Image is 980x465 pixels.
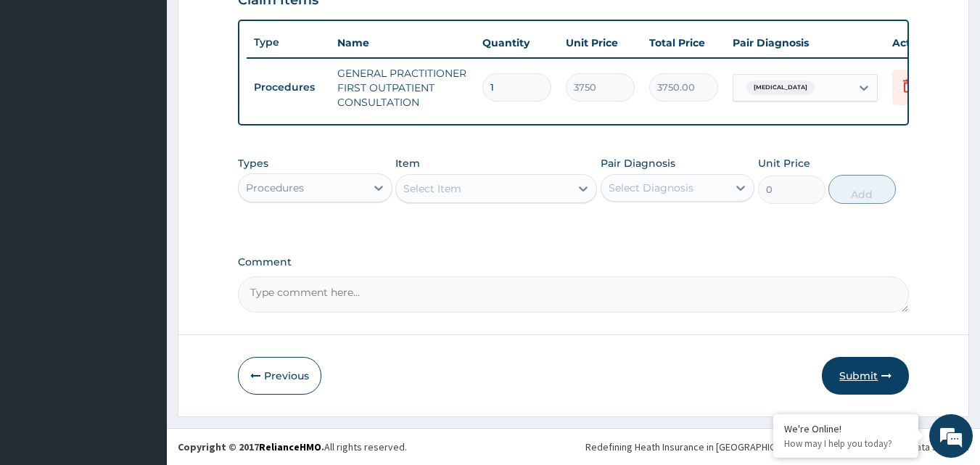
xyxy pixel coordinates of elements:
[885,28,958,57] th: Actions
[167,428,980,465] footer: All rights reserved.
[601,156,675,170] label: Pair Diagnosis
[725,28,885,57] th: Pair Diagnosis
[828,175,896,204] button: Add
[238,7,273,42] div: Minimize live chat window
[395,156,420,170] label: Item
[330,28,475,57] th: Name
[75,81,244,100] div: Chat with us now
[475,28,559,57] th: Quantity
[609,181,693,195] div: Select Diagnosis
[7,310,276,361] textarea: Type your message and hit 'Enter'
[247,29,330,56] th: Type
[585,440,969,454] div: Redefining Heath Insurance in [GEOGRAPHIC_DATA] using Telemedicine and Data Science!
[758,156,810,170] label: Unit Price
[746,81,815,95] span: [MEDICAL_DATA]
[822,357,909,395] button: Submit
[559,28,642,57] th: Unit Price
[403,181,461,196] div: Select Item
[784,437,907,450] p: How may I help you today?
[238,157,268,170] label: Types
[238,357,321,395] button: Previous
[330,59,475,117] td: GENERAL PRACTITIONER FIRST OUTPATIENT CONSULTATION
[238,256,910,268] label: Comment
[784,422,907,435] div: We're Online!
[178,440,324,453] strong: Copyright © 2017 .
[259,440,321,453] a: RelianceHMO
[642,28,725,57] th: Total Price
[247,74,330,101] td: Procedures
[246,181,304,195] div: Procedures
[84,140,200,287] span: We're online!
[27,73,59,109] img: d_794563401_company_1708531726252_794563401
